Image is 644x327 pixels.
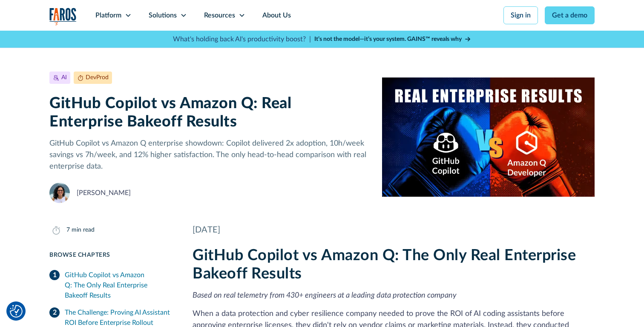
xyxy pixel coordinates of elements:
[503,6,538,24] a: Sign in
[49,251,172,260] div: Browse Chapters
[204,10,235,20] div: Resources
[10,305,23,318] button: Cookie Settings
[65,270,172,301] div: GitHub Copilot vs Amazon Q: The Only Real Enterprise Bakeoff Results
[10,305,23,318] img: Revisit consent button
[149,10,177,20] div: Solutions
[382,72,595,203] img: Illustration of a boxing match of GitHub Copilot vs. Amazon Q. with real enterprise results.
[173,34,311,44] p: What's holding back AI's productivity boost? |
[49,267,172,304] a: GitHub Copilot vs Amazon Q: The Only Real Enterprise Bakeoff Results
[49,183,70,203] img: Naomi Lurie
[86,73,109,82] div: DevProd
[49,138,368,172] p: GitHub Copilot vs Amazon Q enterprise showdown: Copilot delivered 2x adoption, 10h/week savings v...
[314,35,471,44] a: It’s not the model—it’s your system. GAINS™ reveals why
[545,6,595,24] a: Get a demo
[49,95,368,131] h1: GitHub Copilot vs Amazon Q: Real Enterprise Bakeoff Results
[193,292,457,299] em: Based on real telemetry from 430+ engineers at a leading data protection company
[49,8,77,25] a: home
[61,73,67,82] div: AI
[314,36,462,42] strong: It’s not the model—it’s your system. GAINS™ reveals why
[95,10,121,20] div: Platform
[72,226,95,235] div: min read
[193,248,576,281] strong: GitHub Copilot vs Amazon Q: The Only Real Enterprise Bakeoff Results
[66,226,70,235] div: 7
[49,8,77,25] img: Logo of the analytics and reporting company Faros.
[193,224,595,236] div: [DATE]
[77,188,131,198] div: [PERSON_NAME]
